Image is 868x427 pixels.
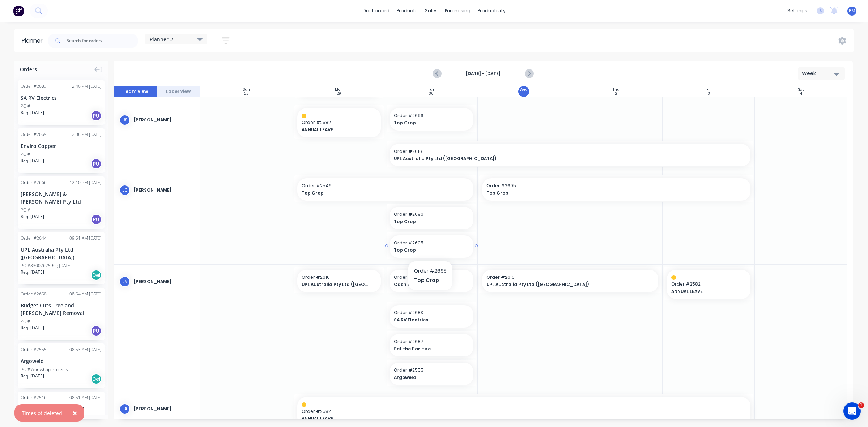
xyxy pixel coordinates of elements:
span: Req. [DATE] [21,373,44,379]
span: 1 [858,402,864,408]
div: Order # 2516 [21,394,47,401]
span: Order # 2582 [302,119,377,126]
div: PU [91,110,102,121]
div: Order # 2669 [21,131,47,138]
button: Label View [157,86,200,97]
span: PM [849,8,855,14]
span: Order # 2582 [671,281,746,287]
div: Order # 2644 [21,235,47,242]
div: Budget Cuts Tree and [PERSON_NAME] Removal [21,302,102,317]
span: Order # 2555 [394,367,469,373]
div: 12:38 PM [DATE] [69,131,102,138]
div: Del [91,270,102,281]
div: 08:53 AM [DATE] [69,346,102,353]
div: Mon [335,87,343,92]
div: 08:54 AM [DATE] [69,291,102,297]
div: settings [784,5,811,16]
span: ANNUAL LEAVE [671,288,739,295]
div: Enviro Copper [21,142,102,150]
div: 12:10 PM [DATE] [69,179,102,186]
span: Top Crop [486,190,720,196]
span: Req. [DATE] [21,158,44,164]
span: Top Crop [394,120,461,126]
button: Team View [114,86,157,97]
span: Order # 2695 [486,183,746,189]
div: 29 [337,92,341,95]
div: Wed [520,87,528,92]
span: Top Crop [394,247,461,253]
div: PU [91,214,102,225]
div: [PERSON_NAME] & [PERSON_NAME] Pty Ltd [21,190,102,205]
span: UPL Australia Pty Ltd ([GEOGRAPHIC_DATA]) [486,281,637,288]
div: products [393,5,421,16]
span: Planner # [150,35,173,43]
div: 1 [523,92,524,95]
iframe: Intercom live chat [843,402,861,420]
div: PO #Workshop Projects [21,366,68,373]
div: PU [91,158,102,169]
div: PO # [21,207,30,213]
span: Order # 2687 [394,338,469,345]
span: SA RV Electrics [394,317,461,323]
div: Order # 2555 [21,346,47,353]
div: Order # 2683 [21,83,47,90]
div: 09:51 AM [DATE] [69,235,102,242]
span: UPL Australia Pty Ltd ([GEOGRAPHIC_DATA]) [302,281,369,288]
div: 3 [707,92,710,95]
span: Top Crop [394,218,461,225]
button: Week [798,67,845,80]
div: Order # 2666 [21,179,47,186]
div: 12:40 PM [DATE] [69,83,102,90]
span: UPL Australia Pty Ltd ([GEOGRAPHIC_DATA]) [394,155,711,162]
div: 2 [615,92,617,95]
span: Order # 2546 [302,183,469,189]
div: sales [421,5,441,16]
span: Order # 2582 [302,408,746,415]
div: purchasing [441,5,474,16]
span: Order # 2695 [394,240,469,246]
div: Order # 2658 [21,291,47,297]
div: PO #8300262599 ; [DATE] [21,262,72,269]
div: [PERSON_NAME] [134,117,194,123]
div: 08:51 AM [DATE] [69,394,102,401]
div: [PERSON_NAME] [134,278,194,285]
div: 4 [800,92,802,95]
span: Order # 2696 [394,211,469,218]
span: ANNUAL LEAVE [302,415,702,422]
span: Orders [20,65,37,73]
span: Order # 2616 [394,148,746,155]
span: Req. [DATE] [21,110,44,116]
div: 28 [244,92,248,95]
div: PU [91,325,102,336]
span: Order # 2616 [486,274,654,281]
span: Set the Bar Hire [394,346,461,352]
span: Req. [DATE] [21,269,44,276]
div: 30 [429,92,434,95]
div: [PERSON_NAME] [134,406,194,412]
span: Order # 2616 [302,274,377,281]
strong: [DATE] - [DATE] [447,71,519,77]
span: Req. [DATE] [21,325,44,331]
span: Req. [DATE] [21,213,44,220]
div: productivity [474,5,509,16]
div: Week [802,70,835,77]
span: Cash Sale [394,281,461,288]
span: Order # 2688 [394,274,469,281]
div: Fri [706,87,711,92]
a: dashboard [359,5,393,16]
div: Thu [613,87,620,92]
span: × [73,408,77,418]
div: UPL Australia Pty Ltd ([GEOGRAPHIC_DATA]) [21,246,102,261]
button: Close [65,404,84,422]
div: PO # [21,103,30,110]
div: Sun [243,87,250,92]
div: PO # [21,151,30,158]
span: Argoweld [394,374,461,381]
div: PO # [21,318,30,325]
div: Argoweld [21,357,102,365]
input: Search for orders... [67,34,138,48]
span: Order # 2683 [394,309,469,316]
div: Sat [798,87,804,92]
div: LA [119,403,130,414]
div: LN [119,276,130,287]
